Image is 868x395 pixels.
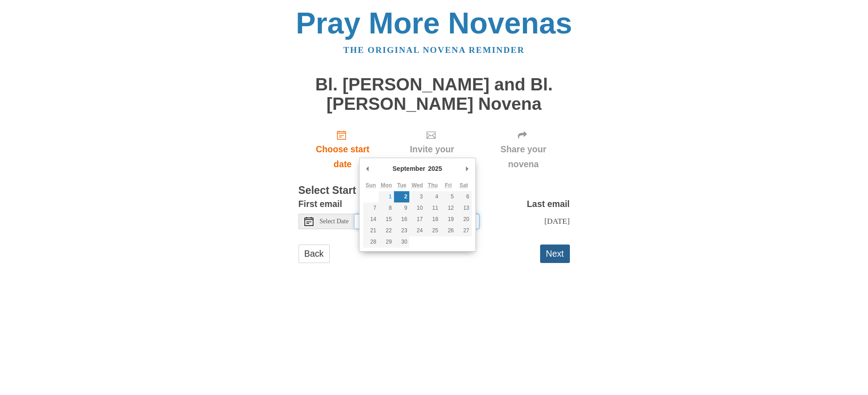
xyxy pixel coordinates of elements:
button: 15 [379,214,394,225]
button: 13 [456,202,471,214]
button: 8 [379,202,394,214]
button: 6 [456,191,471,202]
div: Click "Next" to confirm your start date first. [477,122,570,176]
button: 21 [363,225,379,236]
button: 22 [379,225,394,236]
button: 9 [394,202,409,214]
button: Next Month [463,162,472,175]
span: Share your novena [486,142,561,172]
abbr: Saturday [460,182,468,188]
button: 5 [441,191,456,202]
button: 2 [394,191,409,202]
span: [DATE] [544,216,569,226]
span: Invite your friends [396,142,468,172]
abbr: Friday [445,182,451,188]
button: 12 [441,202,456,214]
div: September [391,162,427,175]
button: 19 [441,214,456,225]
span: Choose start date [308,142,378,172]
button: Next [540,245,570,263]
a: The original novena reminder [343,45,525,55]
button: 4 [425,191,441,202]
abbr: Sunday [365,182,376,188]
button: 14 [363,214,379,225]
button: 29 [379,236,394,248]
h1: Bl. [PERSON_NAME] and Bl. [PERSON_NAME] Novena [299,75,570,113]
div: 2025 [427,162,443,175]
button: 25 [425,225,441,236]
abbr: Monday [381,182,392,188]
abbr: Thursday [428,182,438,188]
a: Back [299,245,330,263]
input: Use the arrow keys to pick a date [355,214,479,229]
button: 26 [441,225,456,236]
button: 27 [456,225,471,236]
div: Click "Next" to confirm your start date first. [387,122,477,176]
button: Previous Month [363,162,372,175]
button: 30 [394,236,409,248]
abbr: Tuesday [397,182,406,188]
label: First email [299,197,342,212]
button: 18 [425,214,441,225]
button: 11 [425,202,441,214]
h3: Select Start Date [299,185,570,197]
button: 17 [409,214,425,225]
button: 1 [379,191,394,202]
button: 28 [363,236,379,248]
button: 3 [409,191,425,202]
button: 23 [394,225,409,236]
label: Last email [527,197,570,212]
span: Select Date [320,218,349,225]
button: 24 [409,225,425,236]
button: 16 [394,214,409,225]
button: 7 [363,202,379,214]
abbr: Wednesday [412,182,423,188]
button: 10 [409,202,425,214]
a: Choose start date [299,122,387,176]
button: 20 [456,214,471,225]
a: Pray More Novenas [296,6,572,40]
